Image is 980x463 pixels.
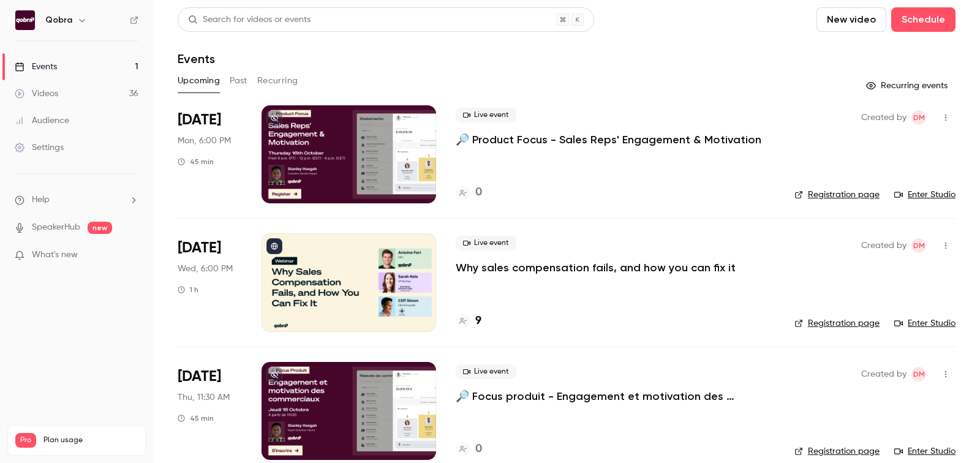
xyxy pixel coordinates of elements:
[794,189,880,201] a: Registration page
[188,13,311,26] div: Search for videos or events
[911,367,926,382] span: Dylan Manceau
[475,441,482,457] h4: 0
[45,14,72,26] h6: Qobra
[861,110,907,125] span: Created by
[861,367,907,382] span: Created by
[32,249,78,262] span: What's new
[15,115,69,127] div: Audience
[894,189,956,201] a: Enter Studio
[178,238,221,258] span: [DATE]
[88,222,112,234] span: new
[15,141,64,154] div: Settings
[913,367,925,382] span: DM
[913,238,925,253] span: DM
[15,88,58,100] div: Videos
[911,110,926,125] span: Dylan Manceau
[178,110,221,130] span: [DATE]
[178,51,215,66] h1: Events
[178,413,214,423] div: 45 min
[178,285,198,295] div: 1 h
[178,105,242,203] div: Sep 29 Mon, 6:00 PM (Europe/Paris)
[32,221,80,234] a: SpeakerHub
[456,108,516,122] span: Live event
[257,71,298,91] button: Recurring
[894,317,956,329] a: Enter Studio
[178,135,231,147] span: Mon, 6:00 PM
[456,313,481,329] a: 9
[178,71,220,91] button: Upcoming
[456,132,761,147] a: 🔎 Product Focus - Sales Reps' Engagement & Motivation
[230,71,247,91] button: Past
[178,367,221,386] span: [DATE]
[178,263,233,275] span: Wed, 6:00 PM
[456,441,482,457] a: 0
[43,435,138,445] span: Plan usage
[794,317,880,329] a: Registration page
[178,233,242,331] div: Oct 8 Wed, 6:00 PM (Europe/Paris)
[15,433,36,448] span: Pro
[15,10,35,30] img: Qobra
[911,238,926,253] span: Dylan Manceau
[894,445,956,457] a: Enter Studio
[178,362,242,460] div: Oct 16 Thu, 11:30 AM (Europe/Paris)
[816,7,886,32] button: New video
[456,389,775,404] a: 🔎 Focus produit - Engagement et motivation des commerciaux
[15,61,57,73] div: Events
[475,184,482,201] h4: 0
[913,110,925,125] span: DM
[456,184,482,201] a: 0
[178,157,214,167] div: 45 min
[456,364,516,379] span: Live event
[456,236,516,250] span: Live event
[861,76,956,96] button: Recurring events
[861,238,907,253] span: Created by
[178,391,230,404] span: Thu, 11:30 AM
[475,313,481,329] h4: 9
[456,260,736,275] a: Why sales compensation fails, and how you can fix it
[15,194,138,206] li: help-dropdown-opener
[794,445,880,457] a: Registration page
[32,194,50,206] span: Help
[891,7,956,32] button: Schedule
